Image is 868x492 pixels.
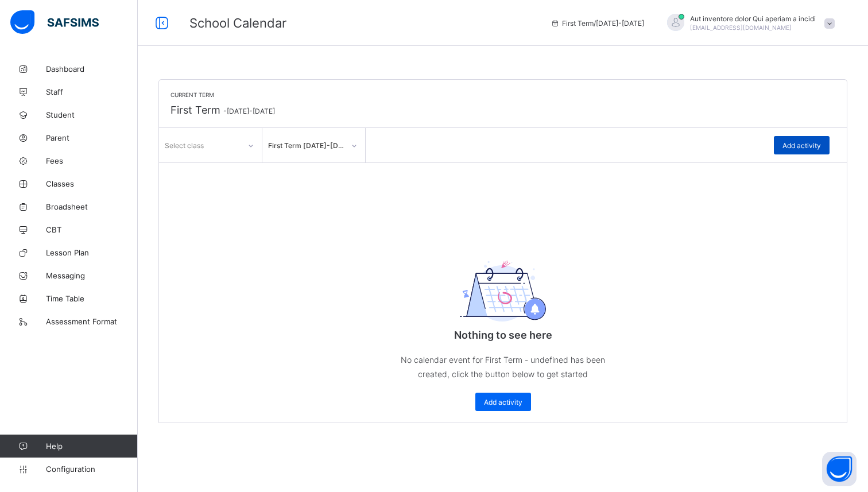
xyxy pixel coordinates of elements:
span: Aut inventore dolor Qui aperiam a incidi [690,14,816,23]
span: Student [46,110,138,119]
img: safsims [10,10,99,34]
span: session/term information [551,19,644,28]
button: Open asap [822,452,857,486]
span: - [DATE]-[DATE] [223,107,275,115]
span: First Term [170,104,275,116]
span: Broadsheet [46,202,138,211]
span: Messaging [46,271,138,280]
span: Classes [46,179,138,188]
div: Aut inventore dolor Qui aperiam a incidi [656,14,840,33]
div: Nothing to see here [388,229,618,423]
img: event-empty.0b50acba01d3233fe5bd1989eafc593d.svg [460,261,546,322]
span: Parent [46,133,138,142]
span: Dashboard [46,64,138,73]
span: CBT [46,225,138,234]
span: Add activity [782,141,821,150]
span: Help [46,441,137,451]
span: [EMAIL_ADDRESS][DOMAIN_NAME] [690,24,792,31]
div: Select class [165,134,204,156]
span: Assessment Format [46,317,138,326]
p: Nothing to see here [388,329,618,341]
span: Staff [46,87,138,96]
span: Lesson Plan [46,248,138,257]
p: No calendar event for First Term - undefined has been created, click the button below to get started [388,352,618,381]
span: School Calendar [189,16,286,30]
div: First Term [DATE]-[DATE] [268,141,344,150]
span: Add activity [484,398,522,406]
span: Configuration [46,464,137,474]
span: Time Table [46,294,138,303]
span: Fees [46,156,138,165]
span: Current Term [170,91,835,98]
